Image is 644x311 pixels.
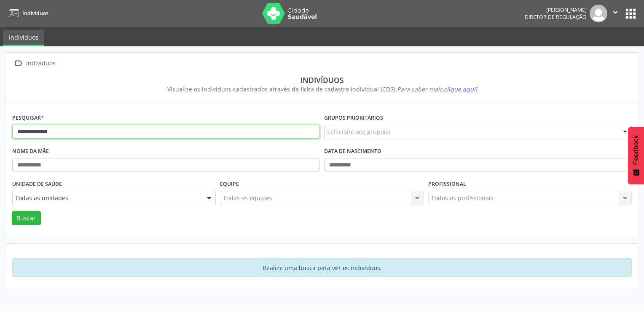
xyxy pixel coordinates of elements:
span: Indivíduos [22,10,48,17]
img: img [590,5,607,22]
label: Grupos prioritários [324,112,383,125]
label: Equipe [220,178,239,191]
div: Realize uma busca para ver os indivíduos. [12,258,632,277]
label: Nome da mãe [12,145,49,158]
a: Indivíduos [3,30,44,46]
label: Profissional [428,178,466,191]
span: Feedback [632,135,640,165]
span: Todas as unidades [15,194,199,202]
button:  [607,5,623,22]
div: [PERSON_NAME] [525,6,587,13]
span: clique aqui! [444,85,477,93]
i:  [12,57,24,70]
button: Feedback - Mostrar pesquisa [628,127,644,184]
div: Visualize os indivíduos cadastrados através da ficha de cadastro individual (CDS). [18,85,626,94]
span: Diretor de regulação [525,13,587,21]
div: Indivíduos [18,75,626,85]
i: Para saber mais, [397,85,477,93]
a: Indivíduos [6,6,48,20]
label: Data de nascimento [324,145,381,158]
label: Pesquisar [12,112,44,125]
a:  Indivíduos [12,57,57,70]
div: Indivíduos [24,57,57,70]
button: Buscar [12,211,41,225]
button: apps [623,6,638,21]
i:  [611,8,620,17]
label: Unidade de saúde [12,178,62,191]
span: Selecione o(s) grupo(s) [327,127,390,136]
